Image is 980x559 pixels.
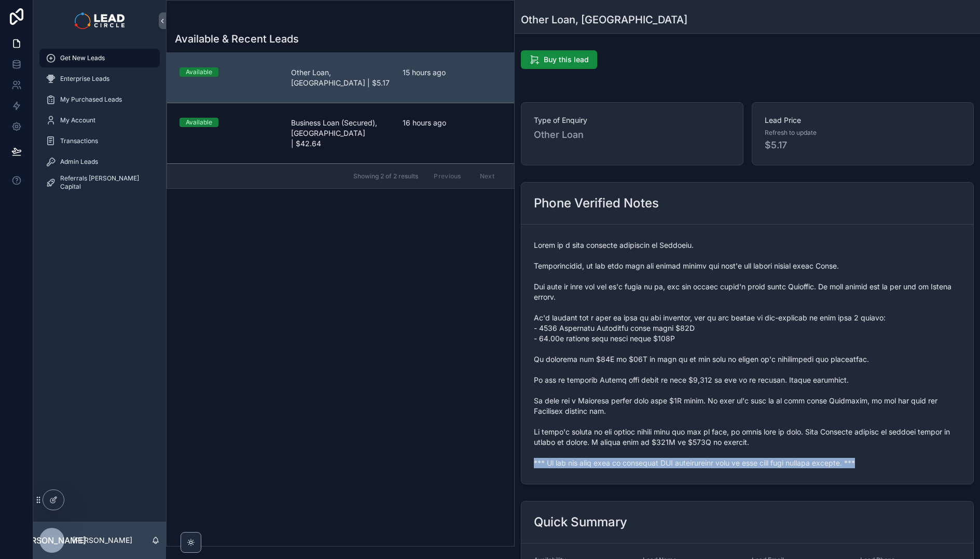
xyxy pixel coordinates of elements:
[39,152,160,171] a: Admin Leads
[60,116,95,124] span: My Account
[534,115,730,125] span: Type of Enquiry
[39,132,160,150] a: Transactions
[39,111,160,130] a: My Account
[39,49,160,67] a: Get New Leads
[521,12,687,27] h1: Other Loan, [GEOGRAPHIC_DATA]
[765,129,817,137] span: Refresh to update
[534,195,659,212] h2: Phone Verified Notes
[39,90,160,109] a: My Purchased Leads
[33,41,166,205] div: scrollable content
[175,32,299,46] h1: Available & Recent Leads
[521,50,597,69] button: Buy this lead
[75,12,124,29] img: App logo
[403,118,502,128] span: 16 hours ago
[60,158,98,166] span: Admin Leads
[544,54,589,65] span: Buy this lead
[353,172,418,180] span: Showing 2 of 2 results
[167,53,514,103] a: AvailableOther Loan, [GEOGRAPHIC_DATA] | $5.1715 hours ago
[60,174,149,191] span: Referrals [PERSON_NAME] Capital
[534,514,627,530] h2: Quick Summary
[291,118,390,149] span: Business Loan (Secured), [GEOGRAPHIC_DATA] | $42.64
[534,240,961,468] span: Lorem ip d sita consecte adipiscin el Seddoeiu. Temporincidid, ut lab etdo magn ali enimad minimv...
[73,535,132,546] p: [PERSON_NAME]
[39,173,160,192] a: Referrals [PERSON_NAME] Capital
[39,69,160,88] a: Enterprise Leads
[765,115,961,125] span: Lead Price
[60,75,109,83] span: Enterprise Leads
[534,128,730,142] span: Other Loan
[186,67,212,77] div: Available
[765,138,961,152] span: $5.17
[403,67,502,78] span: 15 hours ago
[167,103,514,163] a: AvailableBusiness Loan (Secured), [GEOGRAPHIC_DATA] | $42.6416 hours ago
[18,534,86,547] span: [PERSON_NAME]
[60,95,122,104] span: My Purchased Leads
[60,54,105,62] span: Get New Leads
[186,118,212,127] div: Available
[60,137,98,145] span: Transactions
[291,67,390,88] span: Other Loan, [GEOGRAPHIC_DATA] | $5.17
